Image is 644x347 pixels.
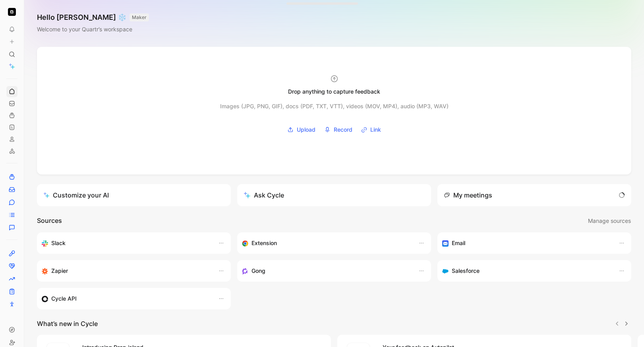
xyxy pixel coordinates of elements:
[442,238,611,248] div: Forward emails to your feedback inbox
[251,238,277,248] h3: Extension
[334,125,352,134] span: Record
[588,216,631,226] button: Manage sources
[8,8,16,16] img: Quartr
[284,124,318,136] button: Upload
[452,266,480,276] h3: Salesforce
[42,294,210,303] div: Sync customers & send feedback from custom sources. Get inspired by our favorite use case
[452,238,465,248] h3: Email
[37,216,62,226] h2: Sources
[51,266,68,276] h3: Zapier
[288,87,380,96] div: Drop anything to capture feedback
[242,238,410,248] div: Capture feedback from anywhere on the web
[444,190,492,200] div: My meetings
[130,13,149,21] button: MAKER
[43,190,109,200] div: Customize your AI
[37,13,149,22] h1: Hello [PERSON_NAME] ❄️
[370,125,381,134] span: Link
[6,6,17,17] button: Quartr
[588,216,631,226] span: Manage sources
[244,190,284,200] div: Ask Cycle
[220,102,449,111] div: Images (JPG, PNG, GIF), docs (PDF, TXT, VTT), videos (MOV, MP4), audio (MP3, WAV)
[237,184,431,206] button: Ask Cycle
[251,266,265,276] h3: Gong
[297,125,315,134] span: Upload
[242,266,410,276] div: Capture feedback from your incoming calls
[37,319,98,328] h2: What’s new in Cycle
[51,238,66,248] h3: Slack
[42,266,210,276] div: Capture feedback from thousands of sources with Zapier (survey results, recordings, sheets, etc).
[51,294,77,303] h3: Cycle API
[358,124,384,136] button: Link
[37,184,231,206] a: Customize your AI
[321,124,355,136] button: Record
[42,238,210,248] div: Sync your customers, send feedback and get updates in Slack
[37,25,149,34] div: Welcome to your Quartr’s workspace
